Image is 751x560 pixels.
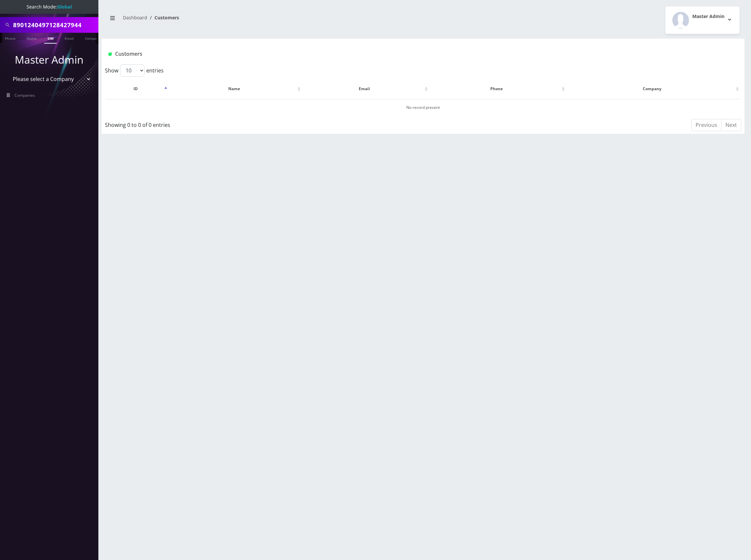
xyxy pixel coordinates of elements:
th: Phone: activate to sort column ascending [430,79,566,98]
th: ID: activate to sort column descending [106,79,169,98]
a: Email [61,33,77,43]
a: SIM [44,33,57,44]
a: Dashboard [123,14,147,21]
th: Email: activate to sort column ascending [303,79,429,98]
th: Company: activate to sort column ascending [567,79,741,98]
input: Search All Companies [13,19,97,31]
a: Next [721,119,741,131]
a: Company [82,33,104,43]
h1: Customers [108,51,631,57]
th: Name: activate to sort column ascending [170,79,302,98]
span: Companies [14,92,35,98]
button: Master Admin [665,7,740,34]
span: Search Mode: [27,4,72,10]
nav: breadcrumb [107,11,418,30]
label: Show entries [105,64,164,77]
li: Customers [147,14,179,21]
td: No record present [106,99,741,116]
a: Previous [691,119,721,131]
div: Showing 0 to 0 of 0 entries [105,118,365,129]
h2: Master Admin [692,14,724,19]
select: Showentries [120,64,145,77]
a: Phone [2,33,19,43]
a: Name [23,33,40,43]
strong: Global [57,4,72,10]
